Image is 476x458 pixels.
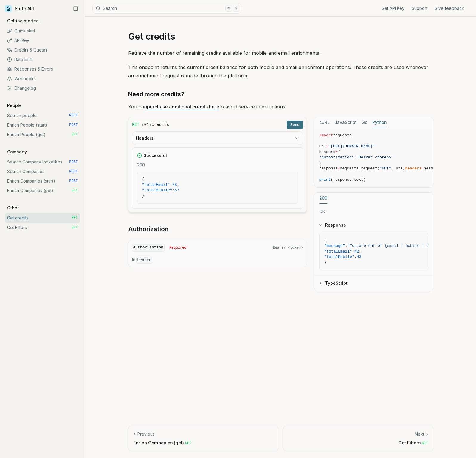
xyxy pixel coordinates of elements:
[144,122,149,128] code: v1
[128,225,168,233] a: Authorization
[132,244,165,252] code: Authorization
[132,132,303,145] button: Headers
[354,155,356,160] span: :
[5,111,80,120] a: Search people POST
[422,441,428,445] span: GET
[5,26,80,36] a: Quick start
[128,426,278,451] a: PreviousEnrich Companies (get) GET
[288,440,428,446] p: Get Filters
[71,4,80,13] button: Collapse Sidebar
[137,431,155,437] p: Previous
[132,122,139,128] span: GET
[5,45,80,55] a: Credits & Quotas
[128,63,433,80] p: This endpoint returns the current credit balance for both mobile and email enrichment operations....
[128,31,433,42] h1: Get credits
[128,102,433,111] p: You can to avoid service interruptions.
[415,431,424,437] p: Next
[5,74,80,83] a: Webhooks
[319,177,331,182] span: print
[352,249,354,254] span: :
[92,3,241,14] button: Search⌘K
[69,179,78,183] span: POST
[147,104,219,110] a: purchase additional credits here
[372,117,387,128] button: Python
[326,144,328,149] span: =
[319,144,326,149] span: url
[424,166,442,171] span: headers)
[333,133,351,138] span: requests
[170,183,172,187] span: :
[137,152,298,158] div: Successful
[5,186,80,195] a: Enrich Companies (get) GET
[185,441,192,445] span: GET
[324,255,354,259] span: "totalMobile"
[319,150,336,154] span: headers
[71,216,78,220] span: GET
[319,117,330,128] button: cURL
[69,160,78,164] span: POST
[354,255,357,259] span: :
[69,113,78,118] span: POST
[338,166,340,171] span: =
[150,122,151,128] span: /
[334,117,357,128] button: JavaScript
[5,167,80,176] a: Search Companies POST
[169,245,187,250] span: Required
[5,213,80,223] a: Get credits GET
[314,275,433,291] button: TypeScript
[132,257,303,263] p: In:
[225,5,232,12] kbd: ⌘
[142,183,170,187] span: "totalEmail"
[319,155,354,160] span: "Authorization"
[136,257,153,264] code: header
[412,5,427,11] a: Support
[328,144,375,149] span: "[URL][DOMAIN_NAME]"
[319,208,428,214] p: OK
[405,166,421,171] span: headers
[324,244,345,248] span: "message"
[324,249,352,254] span: "totalEmail"
[172,188,175,192] span: :
[273,245,303,250] span: Bearer <token>
[356,155,393,160] span: "Bearer <token>"
[331,177,366,182] span: (response.text)
[5,149,29,155] p: Company
[324,260,327,265] span: }
[382,5,404,11] a: Get API Key
[319,161,322,165] span: }
[287,121,303,129] button: Send
[345,244,348,248] span: :
[5,102,24,108] p: People
[175,188,179,192] span: 57
[69,169,78,174] span: POST
[142,188,172,192] span: "totalMobile"
[71,225,78,230] span: GET
[335,150,338,154] span: =
[354,249,359,254] span: 42
[5,223,80,232] a: Get Filters GET
[233,5,239,12] kbd: K
[359,249,362,254] span: ,
[357,255,362,259] span: 43
[338,150,340,154] span: {
[5,4,34,13] a: Surfe API
[5,83,80,93] a: Changelog
[362,117,368,128] button: Go
[379,166,391,171] span: "GET"
[421,166,424,171] span: =
[435,5,464,11] a: Give feedback
[5,18,41,24] p: Getting started
[172,183,177,187] span: 28
[5,157,80,167] a: Search Company lookalikes POST
[391,166,405,171] span: , url,
[283,426,433,451] a: NextGet Filters GET
[319,193,327,204] button: 200
[69,123,78,127] span: POST
[71,132,78,137] span: GET
[5,176,80,186] a: Enrich Companies (start) POST
[128,49,433,57] p: Retrieve the number of remaining credits available for mobile and email enrichments.
[5,55,80,64] a: Rate limits
[5,120,80,130] a: Enrich People (start) POST
[71,188,78,193] span: GET
[5,205,21,211] p: Other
